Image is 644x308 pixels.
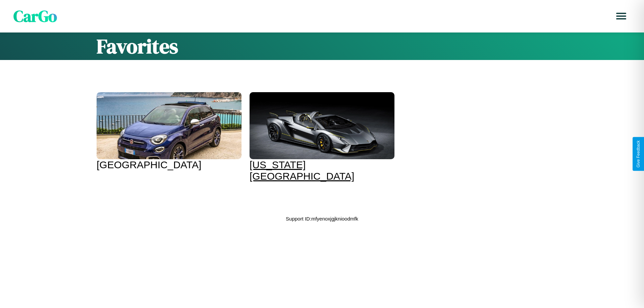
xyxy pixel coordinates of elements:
button: Open menu [612,7,631,25]
div: [US_STATE][GEOGRAPHIC_DATA] [250,159,394,182]
h1: Favorites [97,33,547,60]
div: Give Feedback [636,140,641,168]
p: Support ID: mfyenoxjgjknioodmfk [286,214,358,223]
span: CarGo [13,5,57,27]
div: [GEOGRAPHIC_DATA] [97,159,241,171]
